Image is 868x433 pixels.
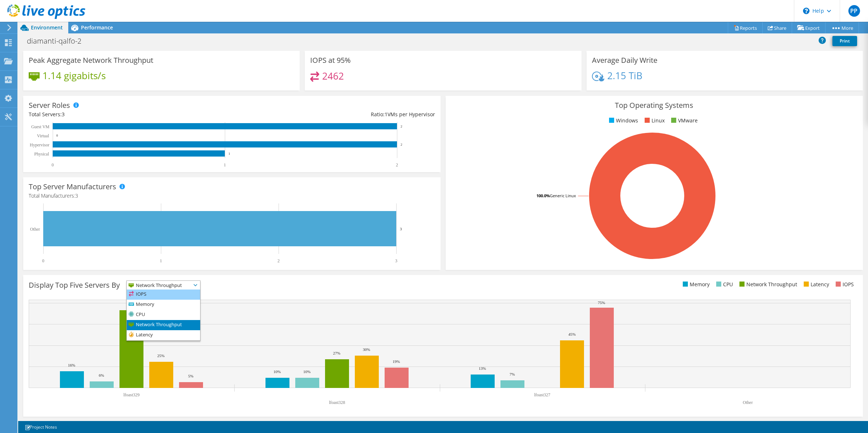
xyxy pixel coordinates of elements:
li: CPU [127,310,200,320]
text: 2 [277,258,280,263]
text: 1 [224,162,226,167]
h4: 1.14 gigabits/s [42,72,106,80]
text: 45% [568,332,576,336]
text: 2 [401,143,402,146]
text: 13% [479,366,486,371]
a: Share [762,22,792,33]
li: Latency [802,280,829,288]
h4: 2.15 TiB [607,72,642,80]
text: Guest VM [31,124,49,129]
span: Environment [31,24,63,31]
li: Memory [681,280,710,288]
text: 25% [157,353,165,358]
li: Network Throughput [738,280,797,288]
h3: Peak Aggregate Network Throughput [29,56,153,64]
text: 16% [68,363,75,367]
text: 2 [401,125,402,128]
h1: diamanti-qalfo-2 [24,37,93,45]
text: Virtual [37,133,49,138]
li: Windows [607,117,638,125]
h3: IOPS at 95% [310,56,351,64]
text: lfoast328 [329,400,345,405]
div: Total Servers: [29,110,232,118]
span: 1 [385,111,388,118]
a: Export [792,22,826,33]
span: Performance [81,24,113,31]
text: lfoast327 [534,392,551,397]
text: 3 [400,227,402,231]
text: lfoast329 [123,392,140,397]
text: 75% [598,300,605,305]
text: 1 [228,152,230,155]
a: Print [832,36,857,46]
text: 10% [273,369,281,374]
text: 10% [303,369,311,374]
a: Reports [728,22,763,33]
text: Hypervisor [30,142,49,147]
li: CPU [714,280,733,288]
text: 0 [56,134,58,137]
h4: Total Manufacturers: [29,192,435,200]
span: 3 [75,192,78,199]
text: Physical [34,151,49,157]
a: Project Notes [20,422,62,432]
text: 3 [395,258,397,263]
li: Latency [127,330,200,340]
svg: \n [803,8,810,14]
h3: Average Daily Write [592,56,657,64]
li: IOPS [834,280,854,288]
h3: Top Operating Systems [451,101,857,109]
text: 6% [99,373,104,377]
text: 2 [396,162,398,167]
li: Memory [127,300,200,310]
tspan: Generic Linux [550,193,576,198]
li: Network Throughput [127,320,200,330]
text: 7% [510,372,515,376]
tspan: 100.0% [536,193,550,198]
h3: Server Roles [29,101,70,109]
span: Network Throughput [127,281,191,290]
text: 19% [393,359,400,364]
h4: 2462 [322,72,344,80]
div: Ratio: VMs per Hypervisor [232,110,435,118]
text: 5% [188,374,194,378]
li: IOPS [127,290,200,300]
text: 1 [160,258,162,263]
span: PP [848,5,860,17]
a: More [825,22,859,33]
text: 27% [333,351,340,355]
text: 0 [52,162,54,167]
h3: Top Server Manufacturers [29,183,116,191]
li: VMware [669,117,698,125]
text: Other [30,227,40,232]
text: 0 [42,258,44,263]
span: 3 [62,111,65,118]
text: Other [743,400,753,405]
text: 30% [363,347,370,352]
li: Linux [643,117,665,125]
